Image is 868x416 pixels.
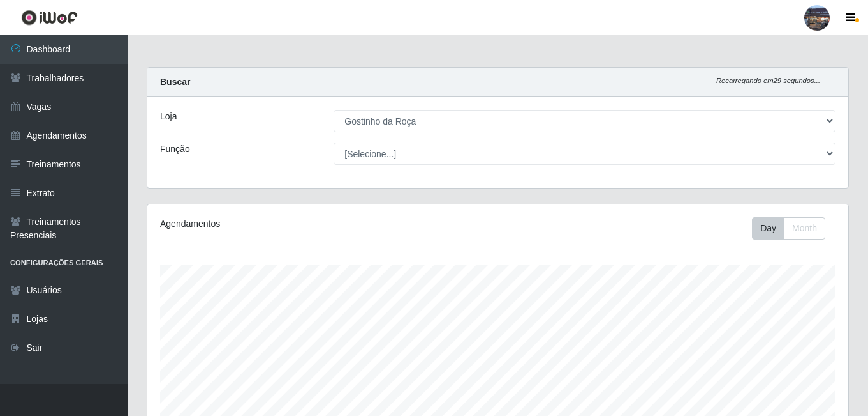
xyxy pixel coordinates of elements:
[160,77,190,87] strong: Buscar
[160,110,177,123] label: Loja
[21,10,78,26] img: CoreUI Logo
[784,217,825,240] button: Month
[752,217,784,240] button: Day
[160,143,190,156] label: Função
[752,217,825,240] div: First group
[716,77,820,84] i: Recarregando em 29 segundos...
[752,217,835,240] div: Toolbar with button groups
[160,217,430,231] div: Agendamentos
